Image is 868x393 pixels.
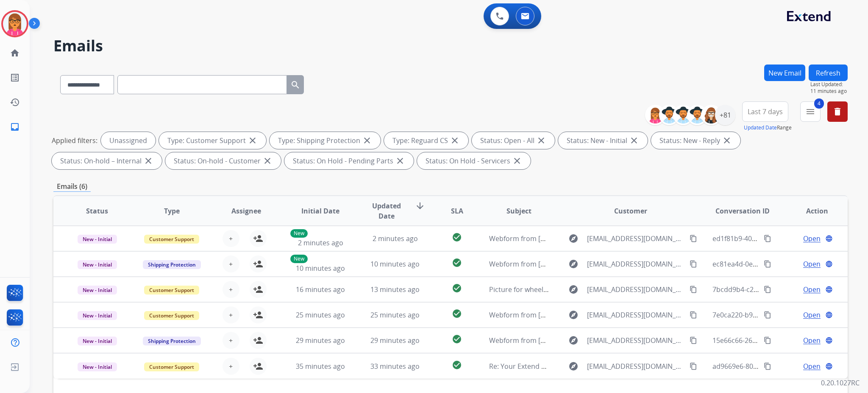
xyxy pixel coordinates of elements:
[223,358,239,375] button: +
[223,306,239,323] button: +
[825,337,833,344] mat-icon: language
[143,156,153,166] mat-icon: close
[365,201,409,221] span: Updated Date
[773,196,848,226] th: Action
[809,65,848,81] button: Refresh
[53,181,91,192] p: Emails (6)
[415,201,425,211] mat-icon: arrow_downward
[164,206,180,216] span: Type
[651,132,740,149] div: Status: New - Reply
[10,73,20,83] mat-icon: list_alt
[744,124,792,131] span: Range
[229,361,233,371] span: +
[452,283,462,293] mat-icon: check_circle
[814,98,824,109] span: 4
[452,232,462,242] mat-icon: check_circle
[568,310,579,320] mat-icon: explore
[78,260,117,269] span: New - Initial
[290,255,308,263] p: New
[362,135,372,146] mat-icon: close
[10,48,20,58] mat-icon: home
[629,135,639,146] mat-icon: close
[568,259,579,269] mat-icon: explore
[587,335,684,345] span: [EMAIL_ADDRESS][DOMAIN_NAME]
[712,285,842,294] span: 7bcdd9b4-c25d-45b6-a592-de5ef0cf66b9
[223,281,239,298] button: +
[506,206,531,216] span: Subject
[764,235,771,242] mat-icon: content_copy
[803,361,821,371] span: Open
[223,332,239,349] button: +
[370,259,420,269] span: 10 minutes ago
[568,233,579,244] mat-icon: explore
[253,335,263,345] mat-icon: person_add
[253,361,263,371] mat-icon: person_add
[558,132,648,149] div: Status: New - Initial
[748,110,783,113] span: Last 7 days
[253,284,263,295] mat-icon: person_add
[690,260,697,268] mat-icon: content_copy
[568,284,579,295] mat-icon: explore
[296,310,345,320] span: 25 minutes ago
[370,336,420,345] span: 29 minutes ago
[253,233,263,244] mat-icon: person_add
[587,259,684,269] span: [EMAIL_ADDRESS][DOMAIN_NAME]
[764,65,805,81] button: New Email
[52,135,97,146] p: Applied filters:
[512,156,522,166] mat-icon: close
[229,233,233,244] span: +
[86,206,108,216] span: Status
[384,132,468,149] div: Type: Reguard CS
[231,206,261,216] span: Assignee
[296,264,345,273] span: 10 minutes ago
[587,233,684,244] span: [EMAIL_ADDRESS][DOMAIN_NAME]
[248,135,258,146] mat-icon: close
[395,156,405,166] mat-icon: close
[764,311,771,319] mat-icon: content_copy
[373,234,418,243] span: 2 minutes ago
[144,311,199,320] span: Customer Support
[165,152,281,169] div: Status: On-hold - Customer
[764,286,771,293] mat-icon: content_copy
[825,286,833,293] mat-icon: language
[805,107,815,117] mat-icon: menu
[821,378,860,388] p: 0.20.1027RC
[536,135,546,146] mat-icon: close
[78,286,117,295] span: New - Initial
[296,362,345,371] span: 35 minutes ago
[101,132,156,149] div: Unassigned
[489,310,681,320] span: Webform from [EMAIL_ADDRESS][DOMAIN_NAME] on [DATE]
[764,362,771,370] mat-icon: content_copy
[229,259,233,269] span: +
[489,336,681,345] span: Webform from [EMAIL_ADDRESS][DOMAIN_NAME] on [DATE]
[489,362,598,371] span: Re: Your Extend claim is approved
[489,234,681,243] span: Webform from [EMAIL_ADDRESS][DOMAIN_NAME] on [DATE]
[53,37,848,54] h2: Emails
[825,311,833,319] mat-icon: language
[690,337,697,344] mat-icon: content_copy
[78,235,117,244] span: New - Initial
[78,311,117,320] span: New - Initial
[78,362,117,371] span: New - Initial
[803,335,821,345] span: Open
[284,152,414,169] div: Status: On Hold - Pending Parts
[690,235,697,242] mat-icon: content_copy
[568,335,579,345] mat-icon: explore
[253,259,263,269] mat-icon: person_add
[587,361,684,371] span: [EMAIL_ADDRESS][DOMAIN_NAME]
[10,97,20,107] mat-icon: history
[764,260,771,268] mat-icon: content_copy
[143,337,201,345] span: Shipping Protection
[452,309,462,319] mat-icon: check_circle
[690,362,697,370] mat-icon: content_copy
[712,362,843,371] span: ad9669e6-80c1-4e37-b924-5dfb993c2b2a
[803,284,821,295] span: Open
[452,334,462,344] mat-icon: check_circle
[712,234,844,243] span: ed1f81b9-40af-4390-bd0d-b2b081121bbd
[417,152,531,169] div: Status: On Hold - Servicers
[810,88,848,95] span: 11 minutes ago
[803,259,821,269] span: Open
[744,124,777,131] button: Updated Date
[452,258,462,268] mat-icon: check_circle
[370,362,420,371] span: 33 minutes ago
